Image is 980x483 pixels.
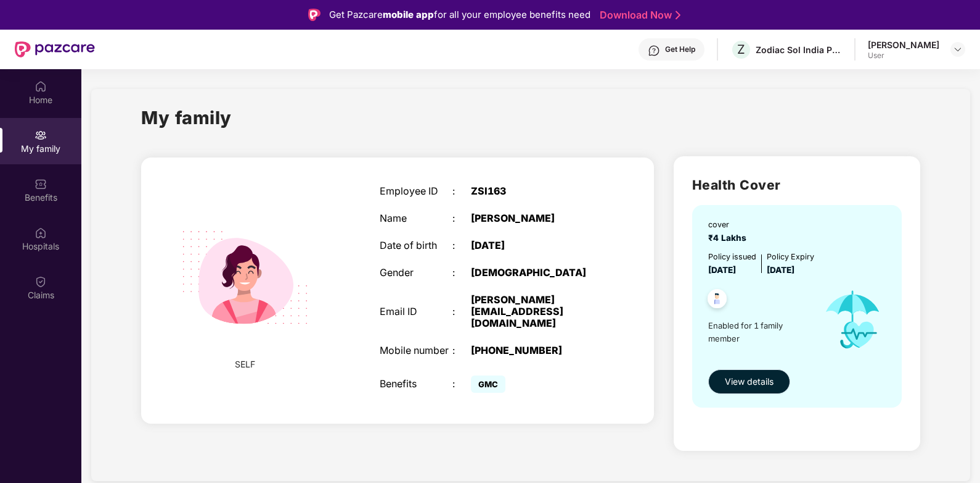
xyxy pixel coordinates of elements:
[692,175,902,195] h2: Health Cover
[35,227,47,239] img: svg+xml;base64,PHN2ZyBpZD0iSG9zcGl0YWxzIiB4bWxucz0iaHR0cDovL3d3dy53My5vcmcvMjAwMC9zdmciIHdpZHRoPS...
[676,9,680,22] img: Stroke
[767,265,794,275] span: [DATE]
[452,212,471,224] div: :
[868,39,939,51] div: [PERSON_NAME]
[452,306,471,317] div: :
[380,185,453,197] div: Employee ID
[141,104,232,132] h1: My family
[380,267,453,279] div: Gender
[452,345,471,356] div: :
[665,44,695,54] div: Get Help
[35,129,47,141] img: svg+xml;base64,PHN2ZyB3aWR0aD0iMjAiIGhlaWdodD0iMjAiIHZpZXdCb3g9IjAgMCAyMCAyMCIgZmlsbD0ibm9uZSIgeG...
[452,240,471,251] div: :
[15,41,95,57] img: New Pazcare Logo
[165,198,325,358] img: svg+xml;base64,PHN2ZyB4bWxucz0iaHR0cDovL3d3dy53My5vcmcvMjAwMC9zdmciIHdpZHRoPSIyMjQiIGhlaWdodD0iMT...
[756,44,842,56] div: Zodiac Sol India Private Limited
[708,219,751,231] div: cover
[767,251,814,263] div: Policy Expiry
[648,44,660,57] img: svg+xml;base64,PHN2ZyBpZD0iSGVscC0zMngzMiIgeG1sbnM9Imh0dHA6Ly93d3cudzMub3JnLzIwMDAvc3ZnIiB3aWR0aD...
[471,240,599,251] div: [DATE]
[452,185,471,197] div: :
[471,212,599,224] div: [PERSON_NAME]
[380,306,453,317] div: Email ID
[737,42,745,57] span: Z
[471,345,599,356] div: [PHONE_NUMBER]
[708,251,756,263] div: Policy issued
[471,267,599,279] div: [DEMOGRAPHIC_DATA]
[35,178,47,190] img: svg+xml;base64,PHN2ZyBpZD0iQmVuZWZpdHMiIHhtbG5zPSJodHRwOi8vd3d3LnczLm9yZy8yMDAwL3N2ZyIgd2lkdGg9Ij...
[471,376,505,393] span: GMC
[380,240,453,251] div: Date of birth
[725,375,774,388] span: View details
[702,285,732,316] img: svg+xml;base64,PHN2ZyB4bWxucz0iaHR0cDovL3d3dy53My5vcmcvMjAwMC9zdmciIHdpZHRoPSI0OC45NDMiIGhlaWdodD...
[380,345,453,356] div: Mobile number
[235,358,255,371] span: SELF
[708,233,751,243] span: ₹4 Lakhs
[708,319,813,345] span: Enabled for 1 family member
[452,378,471,390] div: :
[953,44,963,54] img: svg+xml;base64,PHN2ZyBpZD0iRHJvcGRvd24tMzJ4MzIiIHhtbG5zPSJodHRwOi8vd3d3LnczLm9yZy8yMDAwL3N2ZyIgd2...
[35,275,47,288] img: svg+xml;base64,PHN2ZyBpZD0iQ2xhaW0iIHhtbG5zPSJodHRwOi8vd3d3LnczLm9yZy8yMDAwL3N2ZyIgd2lkdGg9IjIwIi...
[380,212,453,224] div: Name
[868,51,939,61] div: User
[813,277,892,363] img: icon
[600,9,677,22] a: Download Now
[452,267,471,279] div: :
[308,9,321,21] img: Logo
[708,369,790,394] button: View details
[471,294,599,329] div: [PERSON_NAME][EMAIL_ADDRESS][DOMAIN_NAME]
[329,7,590,22] div: Get Pazcare for all your employee benefits need
[35,80,47,93] img: svg+xml;base64,PHN2ZyBpZD0iSG9tZSIgeG1sbnM9Imh0dHA6Ly93d3cudzMub3JnLzIwMDAvc3ZnIiB3aWR0aD0iMjAiIG...
[380,378,453,390] div: Benefits
[708,265,736,275] span: [DATE]
[383,9,434,20] strong: mobile app
[471,185,599,197] div: ZSI163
